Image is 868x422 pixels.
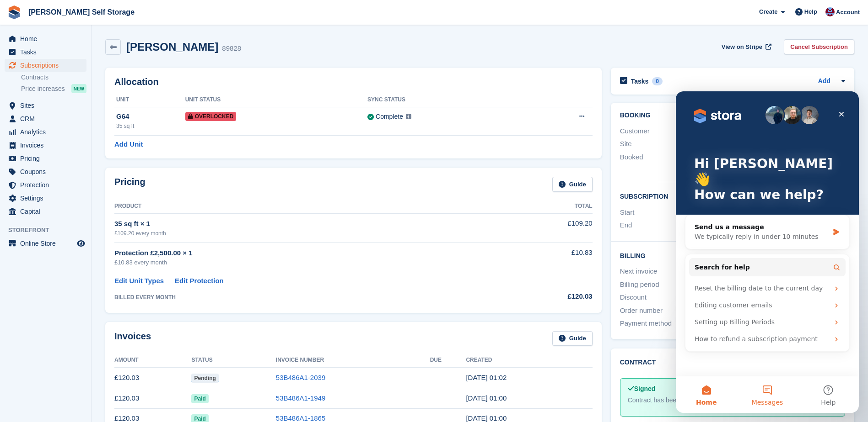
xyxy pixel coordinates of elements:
[376,112,403,121] div: Complete
[114,93,185,107] th: Unit
[20,152,75,165] span: Pricing
[8,226,91,235] span: Storefront
[620,126,733,137] div: Customer
[406,114,411,119] img: icon-info-grey-7440780725fd019a000dd9b08b2336e03edf1995a4989e88bcd33f0948082b44.svg
[620,280,733,290] div: Billing period
[126,41,218,53] h2: [PERSON_NAME]
[5,179,86,191] a: menu
[466,414,507,422] time: 2025-06-21 00:00:08 UTC
[5,192,86,205] a: menu
[620,306,733,316] div: Order number
[631,77,649,85] h2: Tasks
[818,76,830,87] a: Add
[276,374,325,381] a: 53B486A1-2039
[5,165,86,178] a: menu
[5,112,86,125] a: menu
[5,59,86,72] a: menu
[5,237,86,250] a: menu
[20,99,75,112] span: Sites
[116,111,185,122] div: G64
[620,251,845,260] h2: Billing
[20,165,75,178] span: Coupons
[504,291,592,302] div: £120.03
[552,331,593,346] a: Guide
[114,177,146,192] h2: Pricing
[25,5,138,20] a: [PERSON_NAME] Self Storage
[114,219,504,229] div: 35 sq ft × 1
[620,112,845,119] h2: Booking
[5,152,86,165] a: menu
[628,384,837,394] div: Signed
[367,93,524,107] th: Sync Status
[620,266,733,277] div: Next invoice
[114,229,504,237] div: £109.20 every month
[114,353,191,368] th: Amount
[504,243,592,272] td: £10.83
[620,318,733,329] div: Payment method
[114,248,504,258] div: Protection £2,500.00 × 1
[191,394,208,403] span: Paid
[5,205,86,218] a: menu
[430,353,466,368] th: Due
[20,205,75,218] span: Capital
[175,276,224,286] a: Edit Protection
[20,192,75,205] span: Settings
[620,191,845,200] h2: Subscription
[620,220,733,231] div: End
[836,8,860,17] span: Account
[185,93,367,107] th: Unit Status
[222,43,241,54] div: 89828
[114,331,151,346] h2: Invoices
[20,179,75,191] span: Protection
[7,5,21,19] img: stora-icon-8386f47178a22dfd0bd8f6a31ec36ba5ce8667c1dd55bd0f319d3a0aa187defe.svg
[21,73,86,82] a: Contracts
[620,139,733,149] div: Site
[114,276,164,286] a: Edit Unit Types
[20,46,75,58] span: Tasks
[114,139,143,150] a: Add Unit
[191,353,275,368] th: Status
[71,84,86,93] div: NEW
[628,396,837,405] div: Contract has been confirmed as signed.
[276,353,430,368] th: Invoice Number
[114,77,593,87] h2: Allocation
[276,394,325,402] a: 53B486A1-1949
[466,394,507,402] time: 2025-07-21 00:00:03 UTC
[620,152,733,171] div: Booked
[75,238,86,249] a: Preview store
[185,112,237,121] span: Overlocked
[20,112,75,125] span: CRM
[5,99,86,112] a: menu
[676,91,859,413] iframe: Intercom live chat
[825,7,835,16] img: Tracy Bailey
[21,84,65,93] span: Price increases
[552,177,593,192] a: Guide
[620,207,733,218] div: Start
[466,374,507,381] time: 2025-08-21 00:02:43 UTC
[784,39,854,54] a: Cancel Subscription
[722,42,762,52] span: View on Stripe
